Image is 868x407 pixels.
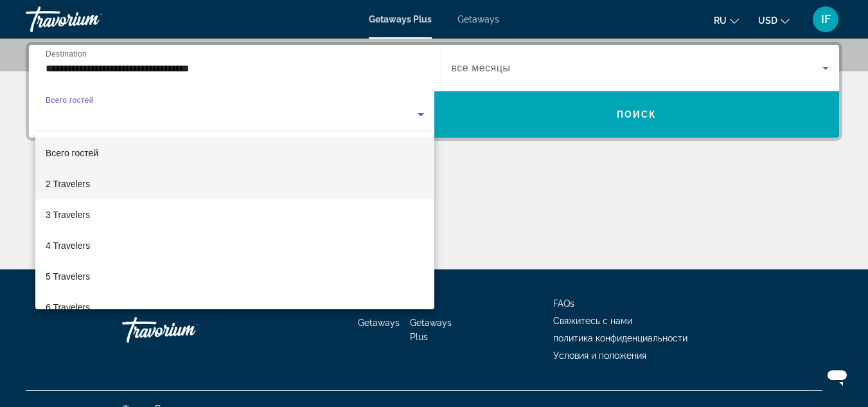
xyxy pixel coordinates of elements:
span: 5 Travelers [46,269,90,284]
span: 4 Travelers [46,238,90,253]
span: Всего гостей [46,148,98,158]
span: 3 Travelers [46,207,90,222]
span: 6 Travelers [46,300,90,315]
span: 2 Travelers [46,176,90,192]
iframe: Pulsante per aprire la finestra di messaggistica [817,356,858,397]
